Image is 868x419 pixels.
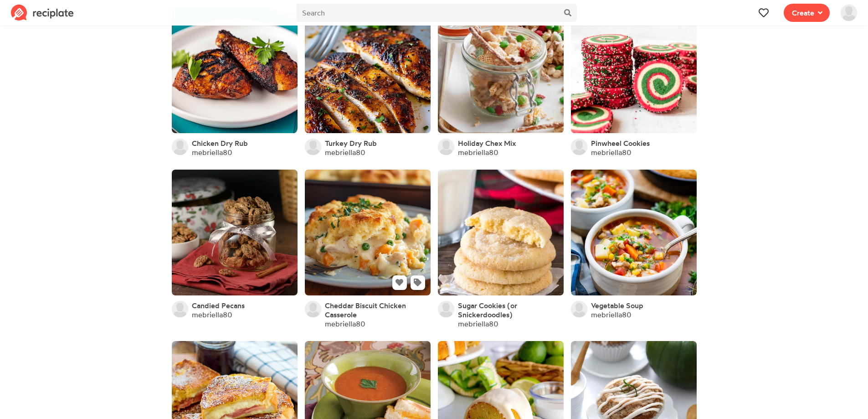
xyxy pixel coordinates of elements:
input: Search [297,4,559,22]
img: User's avatar [571,301,587,317]
img: User's avatar [305,139,321,155]
img: User's avatar [305,301,321,317]
a: Cheddar Biscuit Chicken Casserole [325,301,431,319]
a: Pinwheel Cookies [591,139,650,148]
span: Cheddar Biscuit Chicken Casserole [325,301,406,319]
a: mebriella80 [325,148,365,157]
a: mebriella80 [325,319,365,328]
a: mebriella80 [192,310,232,319]
img: User's avatar [172,301,188,317]
a: Turkey Dry Rub [325,139,377,148]
img: User's avatar [841,5,857,21]
img: User's avatar [571,139,587,155]
span: Sugar Cookies (or Snickerdoodles) [458,301,517,319]
a: mebriella80 [591,148,632,157]
a: Vegetable Soup [591,301,643,310]
a: mebriella80 [458,148,498,157]
a: Holiday Chex Mix [458,139,516,148]
img: User's avatar [438,301,454,317]
img: User's avatar [438,139,454,155]
a: Candied Pecans [192,301,245,310]
a: Chicken Dry Rub [192,139,248,148]
a: Sugar Cookies (or Snickerdoodles) [458,301,564,319]
a: mebriella80 [192,148,232,157]
span: Create [792,7,814,18]
a: mebriella80 [591,310,632,319]
button: Create [784,4,830,22]
img: User's avatar [172,139,188,155]
img: Reciplate [11,5,74,21]
a: mebriella80 [458,319,498,328]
